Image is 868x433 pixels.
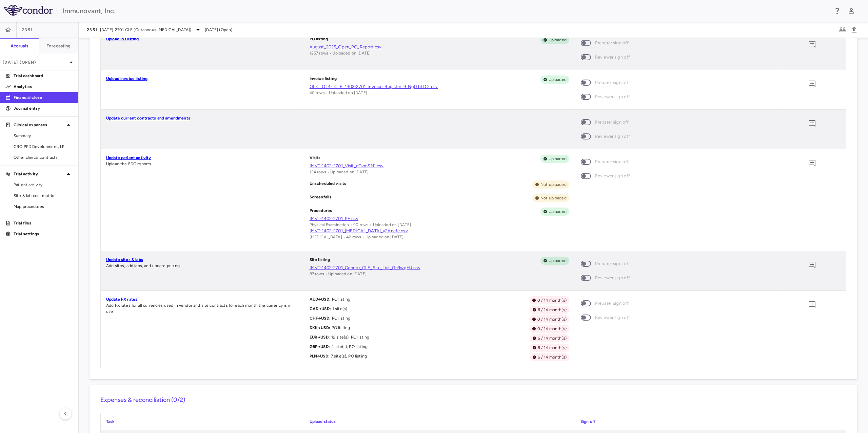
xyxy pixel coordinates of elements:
[535,354,569,360] span: 6 / 14 month(s)
[806,78,818,90] button: Add comment
[62,6,829,16] div: Immunovant, Inc.
[580,418,773,425] p: Sign off
[4,5,53,16] img: logo-full-SnFGN8VE.png
[205,27,232,33] span: [DATE] (Open)
[310,155,321,163] p: Visits
[595,300,629,307] span: Preparer sign off
[310,180,347,189] p: Unscheduled visits
[100,395,846,405] h6: Expenses & reconciliation (0/2)
[808,301,816,309] svg: Add comment
[808,159,816,167] svg: Add comment
[14,122,64,128] p: Clinical expenses
[106,155,151,160] a: Update patient activity
[595,79,629,86] span: Preparer sign off
[310,90,367,95] span: 40 rows • Uploaded on [DATE]
[330,325,350,330] span: PO listing
[538,181,569,188] span: Not uploaded
[310,257,330,265] p: Site listing
[595,39,629,47] span: Preparer sign off
[106,161,151,166] span: Upload the EDC reports
[535,307,569,313] span: 6 / 14 month(s)
[100,27,191,33] span: [DATE]-2701 CLE (Cutaneous [MEDICAL_DATA])
[595,260,629,267] span: Preparer sign off
[310,316,331,321] span: CHF → USD :
[310,216,569,222] a: IMVT-1402-2701_PE.csv
[806,259,818,271] button: Add comment
[330,344,368,349] span: 4 site(s), PO listing
[3,59,67,65] p: [DATE] (Open)
[808,120,816,128] svg: Add comment
[310,44,569,50] a: August_2025_Open_PO_Report.csv
[310,306,331,311] span: CAD → USD :
[808,261,816,269] svg: Add comment
[46,43,71,49] h6: Forecasting
[310,335,330,340] span: EUR → USD :
[14,231,73,237] p: Trial settings
[106,263,180,268] span: Add sites, add labs, and update pricing
[310,344,330,349] span: GBP → USD :
[22,27,33,33] span: 2351
[808,80,816,88] svg: Add comment
[595,274,630,282] span: Reviewer sign off
[331,316,351,321] span: PO listing
[310,228,569,234] a: IMVT-1402-2701_[MEDICAL_DATA]_y2Anefe.csv
[535,316,569,322] span: 0 / 14 month(s)
[806,299,818,310] button: Add comment
[310,265,569,271] a: IMVT-1402-2701_Condor_CLE_Site_List_Ge9wqHJ.csv
[595,133,630,140] span: Reviewer sign off
[14,73,73,79] p: Trial dashboard
[310,222,411,227] span: Physical Examination • 90 rows • Uploaded on [DATE]
[310,297,331,302] span: AUD → USD :
[11,43,28,49] h6: Accruals
[310,51,371,56] span: 1257 rows • Uploaded on [DATE]
[595,158,629,166] span: Preparer sign off
[310,235,404,239] span: [MEDICAL_DATA] • 42 rows • Uploaded on [DATE]
[310,208,332,216] p: Procedures
[14,220,73,226] p: Trial files
[106,297,137,302] a: Update FX rates
[14,154,73,160] span: Other clinical contracts
[808,40,816,48] svg: Add comment
[106,76,147,81] a: Upload invoice listing
[310,418,569,425] p: Upload status
[546,258,569,264] span: Uploaded
[330,354,367,359] span: 7 site(s), PO listing
[331,306,347,311] span: 1 site(s)
[546,77,569,83] span: Uploaded
[106,303,292,314] span: Add FX rates for all currencies used in vendor and site contracts for each month the currency is ...
[538,195,569,201] span: Not uploaded
[595,118,629,126] span: Preparer sign off
[310,325,330,330] span: DKK → USD :
[595,93,630,101] span: Reviewer sign off
[14,84,73,90] p: Analytics
[106,418,298,425] p: Task
[546,37,569,43] span: Uploaded
[546,156,569,162] span: Uploaded
[806,157,818,169] button: Add comment
[14,94,73,101] p: Financial close
[14,171,64,177] p: Trial activity
[595,172,630,180] span: Reviewer sign off
[14,133,73,139] span: Summary
[106,257,143,262] a: Update sites & labs
[310,354,330,359] span: PLN → USD :
[87,27,97,33] span: 2351
[595,53,630,61] span: Reviewer sign off
[331,297,351,302] span: PO listing
[14,144,73,150] span: CRO PPD Development, LP
[546,209,569,215] span: Uploaded
[310,163,569,169] a: IMVT-1402-2701_Visit_cCvmSN1.csv
[106,37,139,41] a: Upload PO listing
[806,39,818,50] button: Add comment
[14,193,73,199] span: Site & lab cost matrix
[310,272,367,276] span: 87 rows • Uploaded on [DATE]
[330,335,369,340] span: 19 site(s), PO listing
[535,297,569,303] span: 0 / 14 month(s)
[535,345,569,351] span: 6 / 14 month(s)
[106,116,190,121] a: Update current contracts and amendments
[310,170,369,174] span: 124 rows • Uploaded on [DATE]
[14,182,73,188] span: Patient activity
[310,194,332,202] p: Screenfails
[806,118,818,129] button: Add comment
[14,105,73,111] p: Journal entry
